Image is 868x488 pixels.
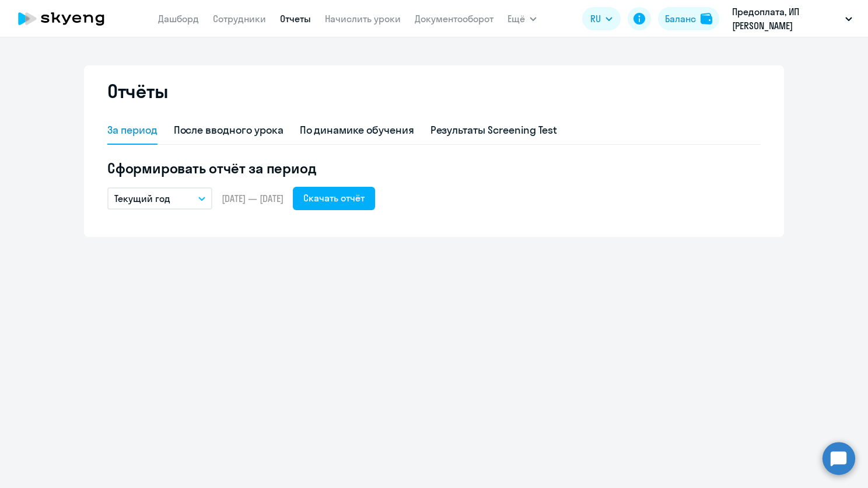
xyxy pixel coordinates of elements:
[701,13,712,25] img: balance
[658,7,719,30] button: Балансbalance
[325,13,401,25] a: Начислить уроки
[280,13,311,25] a: Отчеты
[222,192,283,205] span: [DATE] — [DATE]
[213,13,266,25] a: Сотрудники
[508,7,537,30] button: Ещё
[107,79,168,103] h2: Отчёты
[590,12,601,26] span: RU
[303,191,365,205] div: Скачать отчёт
[107,123,157,138] div: За период
[174,123,283,138] div: После вводного урока
[726,5,858,33] button: Предоплата, ИП [PERSON_NAME]
[665,12,696,26] div: Баланс
[107,187,212,210] button: Текущий год
[582,7,621,30] button: RU
[300,123,414,138] div: По динамике обучения
[732,5,841,33] p: Предоплата, ИП [PERSON_NAME]
[158,13,199,25] a: Дашборд
[114,191,170,205] p: Текущий год
[430,123,558,138] div: Результаты Screening Test
[508,12,525,26] span: Ещё
[415,13,494,25] a: Документооборот
[107,159,761,177] h5: Сформировать отчёт за период
[293,187,375,210] button: Скачать отчёт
